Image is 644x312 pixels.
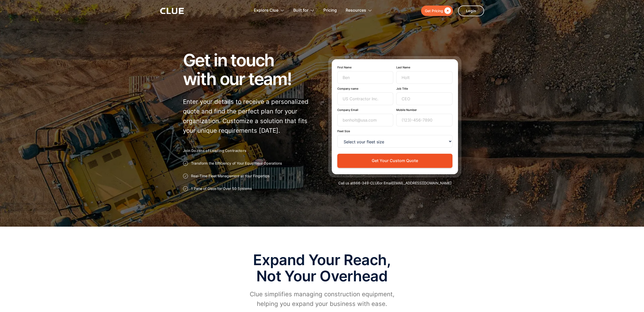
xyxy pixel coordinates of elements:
[337,71,393,84] input: Ben
[458,6,484,16] a: Login
[396,114,452,126] input: (123)-456-7890
[183,97,316,135] p: Enter your details to receive a personalized quote and find the perfect plan for your organizatio...
[337,129,452,133] label: Fleet Size
[191,186,252,191] p: 1 Pane of Glass for Over 50 Systems
[421,6,453,16] a: Get Pricing
[191,173,269,179] p: Real-Time Fleet Management at Your Fingertips
[337,108,393,112] label: Company Email
[392,181,451,185] a: [EMAIL_ADDRESS][DOMAIN_NAME]
[183,173,188,179] img: Approval checkmark icon
[183,51,316,88] h1: Get in touch with our team!
[323,3,337,18] a: Pricing
[191,161,282,166] p: Transform the Efficiency of Your Equipment Operations
[396,108,452,112] label: Mobile Number
[396,87,452,90] label: Job Title
[293,3,308,18] div: Built for
[337,92,393,105] input: US Contractor Inc.
[425,8,443,14] div: Get Pricing
[183,161,188,166] img: Approval checkmark icon
[337,87,393,90] label: Company name
[443,8,451,14] div: 
[346,3,366,18] div: Resources
[396,66,452,69] label: Last Name
[396,71,452,84] input: Holt
[337,66,393,69] label: First Name
[354,181,379,185] a: 866-349-CLUE
[183,148,316,153] h2: Join Dozens of Leading Contractors
[254,3,278,18] div: Explore Clue
[183,186,188,191] img: Approval checkmark icon
[246,252,398,284] h2: Expand Your Reach, Not Your Overhead
[328,181,461,186] div: Call us at or Email
[337,154,452,168] button: Get Your Custom Quote
[246,289,398,309] p: Clue simplifies managing construction equipment, helping you expand your business with ease.
[396,92,452,105] input: CEO
[337,114,393,126] input: benholt@usa.com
